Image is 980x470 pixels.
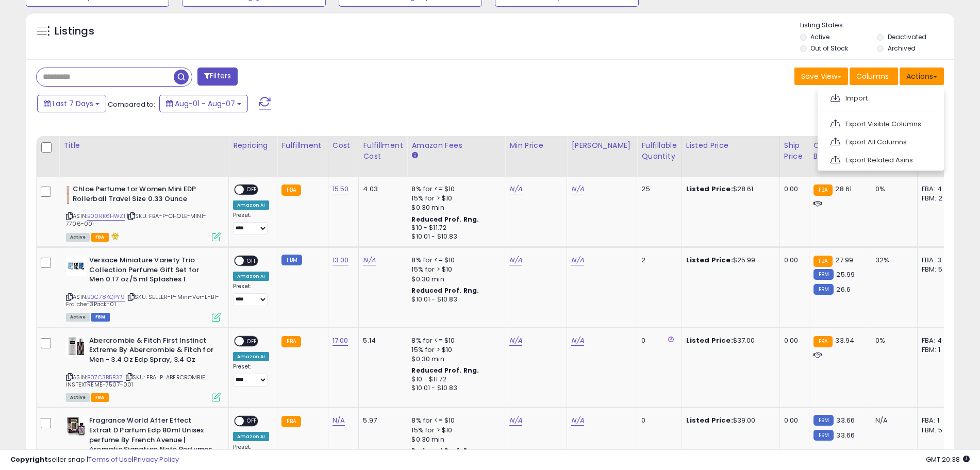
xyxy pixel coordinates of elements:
div: $10.01 - $10.83 [411,295,497,304]
small: FBA [813,256,833,267]
a: N/A [571,255,584,265]
span: OFF [244,186,260,194]
span: 33.94 [835,335,854,345]
div: $39.00 [686,416,772,425]
div: 15% for > $10 [411,345,497,355]
b: Reduced Prof. Rng. [411,215,479,224]
div: 0.00 [784,256,801,265]
small: FBM [813,284,834,295]
a: N/A [571,335,584,346]
div: 0.00 [784,336,801,345]
div: $37.00 [686,336,772,345]
div: 0.00 [784,416,801,425]
small: FBA [281,416,301,427]
div: 4.03 [363,184,399,194]
label: Archived [888,44,916,53]
div: Cost [333,140,355,151]
img: 41PQYg9AOcL._SL40_.jpg [66,256,87,276]
div: 25 [641,184,673,194]
div: ASIN: [66,256,221,321]
a: N/A [333,415,345,426]
label: Active [810,32,829,41]
b: Listed Price: [686,255,733,265]
div: Amazon AI [233,432,269,441]
a: N/A [363,255,375,265]
small: FBM [813,430,834,441]
span: OFF [244,257,260,265]
span: 2025-08-15 20:38 GMT [926,455,970,464]
img: 41GPdVKi1LL._SL40_.jpg [66,336,87,357]
small: FBM [813,415,834,426]
small: Amazon Fees. [411,151,418,160]
div: FBM: 1 [922,345,956,355]
div: $10.01 - $10.83 [411,384,497,393]
b: Versace Miniature Variety Trio Collection Perfume Gift Set for Men 0.17 oz/5 ml Splashes 1 [89,256,214,287]
b: Chloe Perfume for Women Mini EDP Rollerball Travel Size 0.33 Ounce [73,184,198,206]
span: 33.66 [836,415,855,425]
img: 21GOV8-yDVL._SL40_.jpg [66,184,70,205]
span: Compared to: [108,99,155,109]
div: seller snap | | [10,455,179,465]
b: Abercrombie & Fitch First Instinct Extreme By Abercrombie & Fitch for Men - 3.4 Oz Edp Spray, 3.4 Oz [89,336,214,367]
label: Deactivated [888,32,926,41]
button: Last 7 Days [37,95,106,112]
b: Reduced Prof. Rng. [411,366,479,375]
div: $0.30 min [411,275,497,284]
div: $10 - $11.72 [411,375,497,384]
div: FBA: 3 [922,256,956,265]
div: Fulfillment Cost [363,140,403,162]
a: Export Visible Columns [823,116,936,132]
div: FBM: 5 [922,265,956,274]
div: FBM: 2 [922,194,956,203]
a: 17.00 [333,335,348,346]
div: 15% for > $10 [411,194,497,203]
a: N/A [509,335,522,346]
div: 5.97 [363,416,399,425]
small: FBA [813,184,833,196]
div: Title [63,140,224,151]
div: ASIN: [66,336,221,401]
small: FBM [813,269,834,280]
div: 0% [875,336,909,345]
div: $25.99 [686,256,772,265]
b: Listed Price: [686,335,733,345]
span: FBA [91,233,109,242]
div: 15% for > $10 [411,426,497,435]
a: N/A [571,184,584,194]
div: Preset: [233,283,269,306]
b: Listed Price: [686,184,733,194]
span: | SKU: FBA-P-CHOLE-MINI-7706-001 [66,212,206,227]
button: Save View [794,68,848,85]
span: All listings currently available for purchase on Amazon [66,313,90,322]
button: Columns [850,68,898,85]
div: $0.30 min [411,355,497,364]
div: 15% for > $10 [411,265,497,274]
div: 32% [875,256,909,265]
div: 8% for <= $10 [411,184,497,194]
span: 28.61 [835,184,852,194]
a: Privacy Policy [134,455,179,464]
label: Out of Stock [810,44,848,53]
div: [PERSON_NAME] [571,140,633,151]
span: 33.66 [836,430,855,440]
div: $0.30 min [411,203,497,212]
a: N/A [509,415,522,426]
div: Preset: [233,212,269,235]
div: 0 [641,416,673,425]
div: 2 [641,256,673,265]
span: Aug-01 - Aug-07 [175,98,235,109]
div: FBA: 4 [922,184,956,194]
div: Min Price [509,140,562,151]
div: 8% for <= $10 [411,336,497,345]
span: 25.99 [836,270,855,279]
span: All listings currently available for purchase on Amazon [66,393,90,402]
span: Columns [856,71,889,81]
small: FBA [281,336,301,347]
button: Filters [197,68,238,86]
a: B07C3B5B37 [87,373,123,382]
a: N/A [571,415,584,426]
div: Fulfillment [281,140,323,151]
i: hazardous material [109,232,120,240]
div: $28.61 [686,184,772,194]
div: Current Buybox Price [813,140,867,162]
